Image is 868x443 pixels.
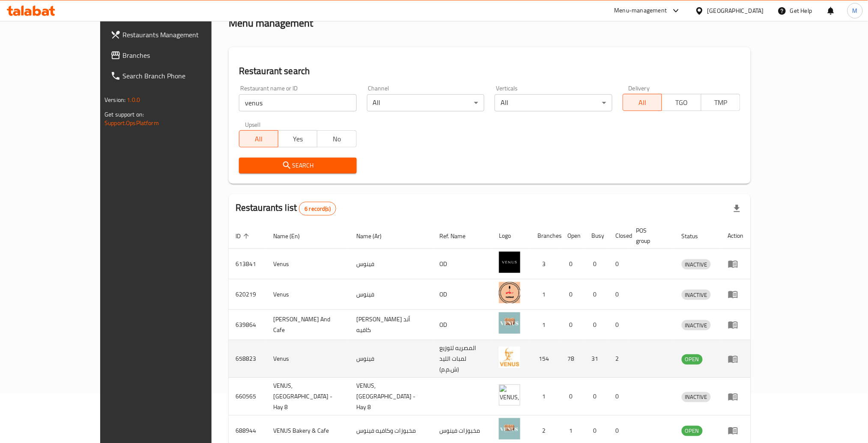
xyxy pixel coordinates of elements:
td: 0 [561,279,585,310]
button: TGO [662,94,701,111]
img: Venus Bakery And Cafe [499,312,520,334]
td: 620219 [229,279,266,310]
input: Search for restaurant name or ID.. [239,94,357,111]
td: 3 [531,249,561,279]
div: INACTIVE [682,290,711,300]
div: Total records count [299,202,336,216]
img: Venus [499,347,520,368]
h2: Restaurant search [239,65,740,78]
button: All [623,94,662,111]
span: Restaurants Management [122,30,239,40]
span: Search [246,160,350,171]
td: OD [433,310,492,340]
td: [PERSON_NAME] أند كافيه [349,310,433,340]
th: Logo [492,223,531,249]
td: 613841 [229,249,266,279]
span: Yes [282,133,314,145]
td: VENUS, [GEOGRAPHIC_DATA] - Hay 8 [349,378,433,416]
span: TGO [665,96,698,109]
span: All [243,133,275,145]
span: No [321,133,353,145]
span: INACTIVE [682,260,711,269]
td: VENUS, [GEOGRAPHIC_DATA] - Hay 8 [266,378,349,416]
img: Venus [499,282,520,303]
button: No [317,130,356,147]
th: Closed [608,223,629,249]
td: 639864 [229,310,266,340]
td: 31 [585,340,608,378]
td: Venus [266,340,349,378]
td: Venus [266,249,349,279]
div: OPEN [682,426,703,436]
div: All [495,94,612,111]
td: 0 [585,249,608,279]
td: [PERSON_NAME] And Cafe [266,310,349,340]
label: Upsell [245,122,261,128]
td: فينوس [349,279,433,310]
div: INACTIVE [682,320,711,330]
td: 0 [608,310,629,340]
th: Branches [531,223,561,249]
span: Branches [122,50,239,60]
span: All [626,96,659,109]
a: Search Branch Phone [104,66,245,86]
span: Status [682,231,710,241]
span: Ref. Name [440,231,477,241]
div: Menu [728,354,744,364]
th: Open [561,223,585,249]
td: 1 [531,378,561,416]
button: Search [239,158,357,174]
td: 2 [608,340,629,378]
td: 660565 [229,378,266,416]
th: Busy [585,223,608,249]
div: INACTIVE [682,259,711,269]
td: 0 [561,378,585,416]
button: All [239,130,278,147]
span: Name (Ar) [356,231,393,241]
div: Export file [727,198,747,219]
h2: Menu management [229,16,313,30]
td: 154 [531,340,561,378]
img: VENUS Bakery & Cafe [499,418,520,440]
div: Menu [728,425,744,436]
span: ID [236,231,252,241]
td: 0 [585,279,608,310]
td: 78 [561,340,585,378]
td: 0 [608,378,629,416]
span: 6 record(s) [299,205,336,213]
span: TMP [705,96,737,109]
div: Menu [728,259,744,269]
td: 0 [585,378,608,416]
span: 1.0.0 [127,94,140,105]
img: Venus [499,251,520,273]
td: Venus [266,279,349,310]
td: 0 [561,310,585,340]
td: OD [433,249,492,279]
td: فينوس [349,340,433,378]
td: فينوس [349,249,433,279]
span: Version: [104,94,125,105]
td: 0 [608,279,629,310]
span: OPEN [682,354,703,364]
th: Action [721,223,751,249]
a: Restaurants Management [104,24,245,45]
button: Yes [278,130,317,147]
td: 1 [531,279,561,310]
span: Name (En) [273,231,311,241]
span: M [853,6,858,15]
img: VENUS, Nasr City - Hay 8 [499,384,520,406]
span: OPEN [682,426,703,436]
span: Search Branch Phone [122,71,239,81]
div: Menu [728,392,744,402]
td: 658823 [229,340,266,378]
div: Menu [728,289,744,299]
div: All [367,94,485,111]
td: 0 [608,249,629,279]
td: OD [433,279,492,310]
div: Menu [728,320,744,330]
td: المصريه لتوزيع لمبات الليد (ش.م.م) [433,340,492,378]
label: Delivery [629,85,650,91]
span: INACTIVE [682,392,711,402]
